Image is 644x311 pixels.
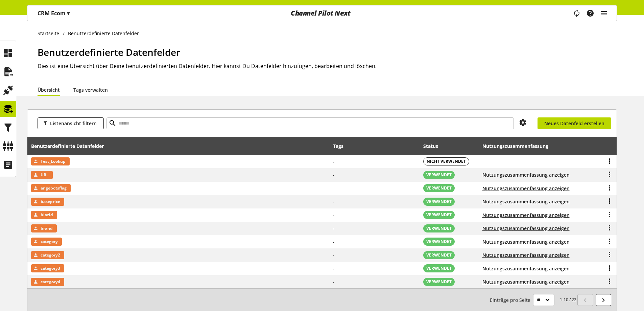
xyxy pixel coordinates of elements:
[482,171,570,178] button: Nutzungszusammenfassung anzeigen
[41,238,58,246] span: category
[490,294,576,306] small: 1-10 / 22
[333,212,335,218] span: -
[41,224,53,232] span: brand
[38,9,70,17] p: CRM Ecom
[333,185,335,192] span: -
[38,86,60,93] a: Übersicht
[41,198,60,206] span: baseprice
[426,252,452,258] span: VERWENDET
[41,157,66,165] span: Test_Lookup
[333,265,335,272] span: -
[482,238,570,245] button: Nutzungszusammenfassung anzeigen
[41,278,60,286] span: category4
[333,172,335,178] span: -
[426,212,452,218] span: VERWENDET
[482,212,570,219] button: Nutzungszusammenfassung anzeigen
[426,185,452,191] span: VERWENDET
[38,117,104,129] button: Listenansicht filtern
[426,265,452,271] span: VERWENDET
[427,158,466,164] span: NICHT VERWENDET
[426,172,452,178] span: VERWENDET
[423,142,445,150] div: Status
[482,265,570,272] button: Nutzungszusammenfassung anzeigen
[27,5,617,21] nav: main navigation
[482,185,570,192] button: Nutzungszusammenfassung anzeigen
[482,251,570,259] button: Nutzungszusammenfassung anzeigen
[333,239,335,245] span: -
[426,199,452,205] span: VERWENDET
[544,120,604,127] span: Neues Datenfeld erstellen
[41,184,67,192] span: angebotsflag
[31,142,111,150] div: Benutzerdefinierte Datenfelder
[490,296,533,304] span: Einträge pro Seite
[38,62,617,70] h2: Dies ist eine Übersicht über Deine benutzerdefinierten Datenfelder. Hier kannst Du Datenfelder hi...
[41,251,60,259] span: category2
[38,30,63,37] a: Startseite
[538,117,611,129] a: Neues Datenfeld erstellen
[482,225,570,232] button: Nutzungszusammenfassung anzeigen
[333,198,335,205] span: -
[333,158,335,165] span: -
[333,279,335,285] span: -
[333,225,335,231] span: -
[482,198,570,205] button: Nutzungszusammenfassung anzeigen
[73,86,108,93] a: Tags verwalten
[426,225,452,231] span: VERWENDET
[482,139,570,153] div: Nutzungszusammenfassung
[50,120,97,127] span: Listenansicht filtern
[41,211,53,219] span: biozid
[67,9,70,17] span: ▾
[41,171,49,179] span: URL
[482,278,570,285] button: Nutzungszusammenfassung anzeigen
[41,264,60,272] span: category3
[333,142,343,150] div: Tags
[333,252,335,258] span: -
[38,46,180,59] span: Benutzerdefinierte Datenfelder
[426,239,452,245] span: VERWENDET
[426,279,452,285] span: VERWENDET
